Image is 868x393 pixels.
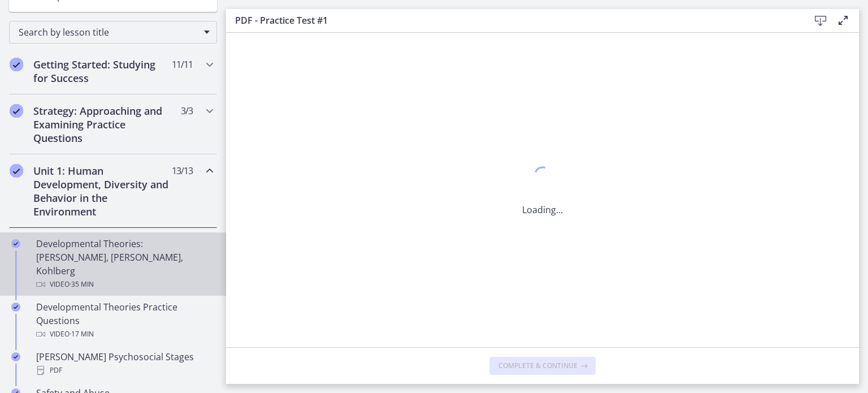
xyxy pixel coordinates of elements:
[235,14,791,27] h3: PDF - Practice Test #1
[36,350,212,377] div: [PERSON_NAME] Psychosocial Stages
[10,58,23,71] i: Completed
[11,303,20,312] i: Completed
[33,164,171,218] h2: Unit 1: Human Development, Diversity and Behavior in the Environment
[11,352,20,361] i: Completed
[70,278,94,291] span: · 35 min
[36,278,212,291] div: Video
[33,58,171,85] h2: Getting Started: Studying for Success
[498,361,578,370] span: Complete & continue
[36,300,212,341] div: Developmental Theories Practice Questions
[11,239,20,248] i: Completed
[172,164,193,178] span: 13 / 13
[172,58,193,71] span: 11 / 11
[36,237,212,291] div: Developmental Theories: [PERSON_NAME], [PERSON_NAME], Kohlberg
[70,327,94,341] span: · 17 min
[181,104,193,118] span: 3 / 3
[36,364,212,377] div: PDF
[19,26,198,38] span: Search by lesson title
[489,357,596,375] button: Complete & continue
[10,104,23,118] i: Completed
[522,203,563,217] p: Loading...
[522,163,563,189] div: 1
[33,104,171,145] h2: Strategy: Approaching and Examining Practice Questions
[10,164,23,178] i: Completed
[36,327,212,341] div: Video
[9,21,217,44] div: Search by lesson title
